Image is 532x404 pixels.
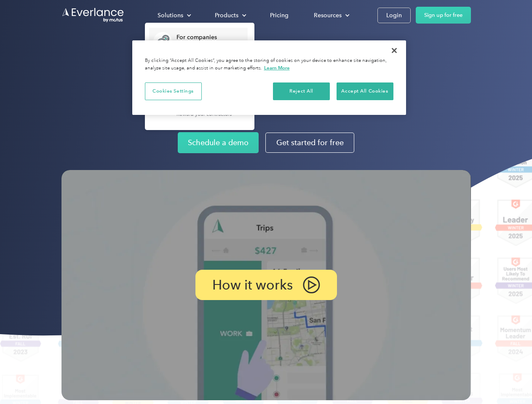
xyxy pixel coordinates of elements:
[62,50,104,68] input: Submit
[305,8,356,23] div: Resources
[264,65,290,71] a: More information about your privacy, opens in a new tab
[145,57,393,72] div: By clicking “Accept All Cookies”, you agree to the storing of cookies on your device to enhance s...
[145,82,202,100] button: Cookies Settings
[416,7,471,24] a: Sign up for free
[132,40,406,115] div: Cookie banner
[337,82,393,100] button: Accept All Cookies
[215,10,238,21] div: Products
[158,10,183,21] div: Solutions
[149,8,198,23] div: Solutions
[206,8,253,23] div: Products
[149,28,248,55] a: For companiesEasy vehicle reimbursements
[145,23,254,130] nav: Solutions
[377,8,411,23] a: Login
[265,133,354,153] a: Get started for free
[212,280,293,290] p: How it works
[132,40,406,115] div: Privacy
[262,8,297,23] a: Pricing
[386,10,402,21] div: Login
[178,132,259,153] a: Schedule a demo
[270,10,289,21] div: Pricing
[385,41,404,60] button: Close
[273,82,330,100] button: Reject All
[176,33,243,42] div: For companies
[61,7,125,23] a: Go to homepage
[314,10,342,21] div: Resources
